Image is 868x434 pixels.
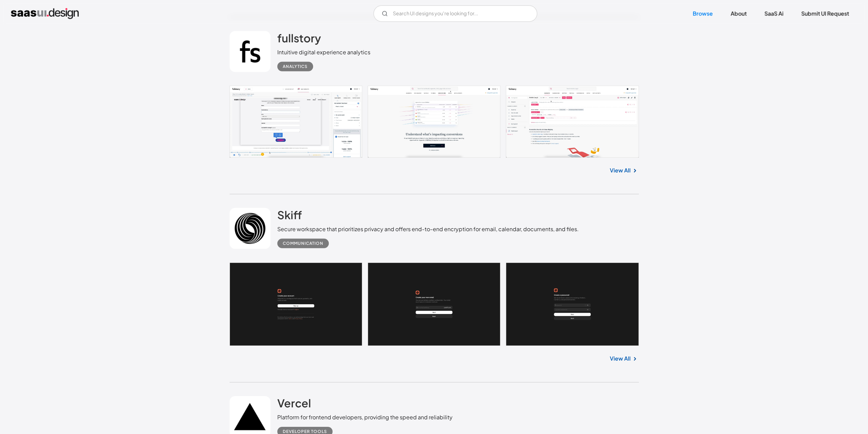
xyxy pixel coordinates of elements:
[277,413,453,421] div: Platform for frontend developers, providing the speed and reliability
[373,5,537,22] input: Search UI designs you're looking for...
[756,6,792,21] a: SaaS Ai
[793,6,857,21] a: Submit UI Request
[283,62,308,71] div: Analytics
[277,225,579,233] div: Secure workspace that prioritizes privacy and offers end-to-end encryption for email, calendar, d...
[277,208,302,225] a: Skiff
[277,31,321,48] a: fullstory
[283,239,323,248] div: Communication
[610,354,631,363] a: View All
[685,6,721,21] a: Browse
[722,6,755,21] a: About
[373,5,537,22] form: Email Form
[277,48,370,56] div: Intuitive digital experience analytics
[277,31,321,45] h2: fullstory
[277,396,311,410] h2: Vercel
[610,166,631,174] a: View All
[11,8,79,19] a: home
[277,396,311,413] a: Vercel
[277,208,302,222] h2: Skiff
